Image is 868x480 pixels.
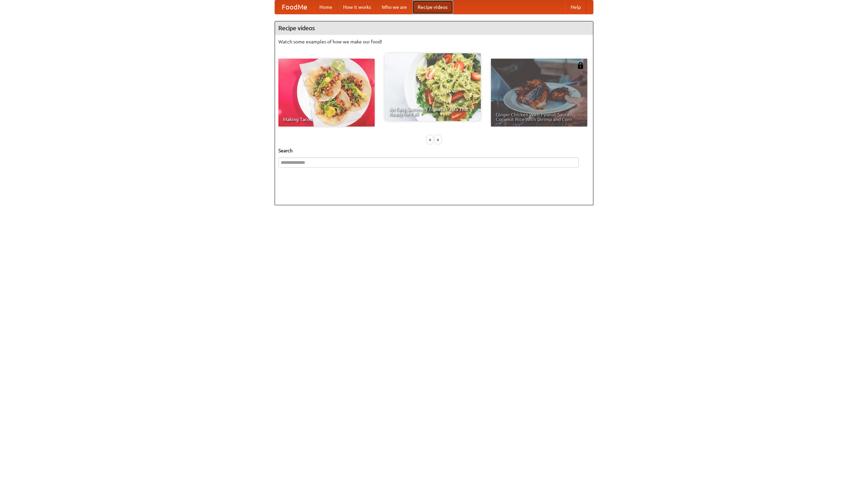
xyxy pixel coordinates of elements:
a: Making Tacos [278,59,375,127]
h4: Recipe videos [275,21,593,35]
img: 483408.png [577,62,584,69]
div: » [435,135,441,144]
a: Help [565,0,586,14]
p: Watch some examples of how we make our food! [278,38,590,45]
span: An Easy, Summery Tomato Pasta That's Ready for Fall [389,107,476,116]
a: An Easy, Summery Tomato Pasta That's Ready for Fall [384,53,481,121]
div: « [427,135,433,144]
a: Recipe videos [412,0,453,14]
h5: Search [278,147,590,154]
a: Who we are [376,0,412,14]
span: Making Tacos [283,117,370,122]
a: How it works [338,0,376,14]
a: FoodMe [275,0,314,14]
a: Home [314,0,338,14]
